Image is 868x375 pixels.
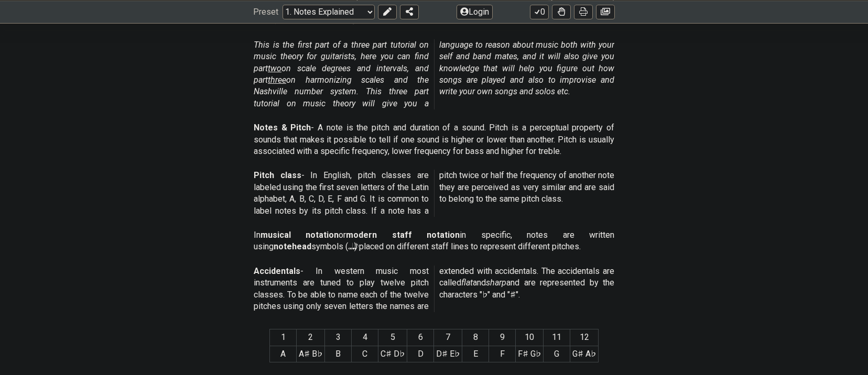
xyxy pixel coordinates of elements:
[407,329,434,346] th: 6
[570,329,599,346] th: 12
[352,329,378,346] th: 4
[574,4,593,19] button: Print
[254,266,614,313] p: - In western music most instruments are tuned to play twelve pitch classes. To be able to name ea...
[254,123,311,133] strong: Notes & Pitch
[378,4,397,19] button: Edit Preset
[570,346,599,362] td: G♯ A♭
[544,346,570,362] td: G
[516,346,544,362] td: F♯ G♭
[270,346,297,362] td: A
[378,329,407,346] th: 5
[400,4,419,19] button: Share Preset
[544,329,570,346] th: 11
[489,346,516,362] td: F
[254,170,614,217] p: - In English, pitch classes are labeled using the first seven letters of the Latin alphabet, A, B...
[461,278,473,288] em: flat
[552,4,571,19] button: Toggle Dexterity for all fretkits
[486,278,506,288] em: sharp
[352,346,378,362] td: C
[325,329,352,346] th: 3
[254,170,301,180] strong: Pitch class
[530,4,549,19] button: 0
[596,4,615,19] button: Create image
[297,329,325,346] th: 2
[254,266,300,276] strong: Accidentals
[297,346,325,362] td: A♯ B♭
[268,63,281,73] span: two
[407,346,434,362] td: D
[434,346,462,362] td: D♯ E♭
[283,4,375,19] select: Preset
[489,329,516,346] th: 9
[462,329,489,346] th: 8
[270,329,297,346] th: 1
[457,4,493,19] button: Login
[274,241,311,251] strong: notehead
[346,230,460,240] strong: modern staff notation
[325,346,352,362] td: B
[254,40,614,108] em: This is the first part of a three part tutorial on music theory for guitarists, here you can find...
[254,229,614,253] p: In or in specific, notes are written using symbols (𝅝 𝅗𝅥 𝅘𝅥 𝅘𝅥𝅮) placed on different staff lines to r...
[268,75,286,85] span: three
[516,329,544,346] th: 10
[261,230,339,240] strong: musical notation
[434,329,462,346] th: 7
[462,346,489,362] td: E
[254,122,614,157] p: - A note is the pitch and duration of a sound. Pitch is a perceptual property of sounds that make...
[253,7,278,17] span: Preset
[378,346,407,362] td: C♯ D♭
